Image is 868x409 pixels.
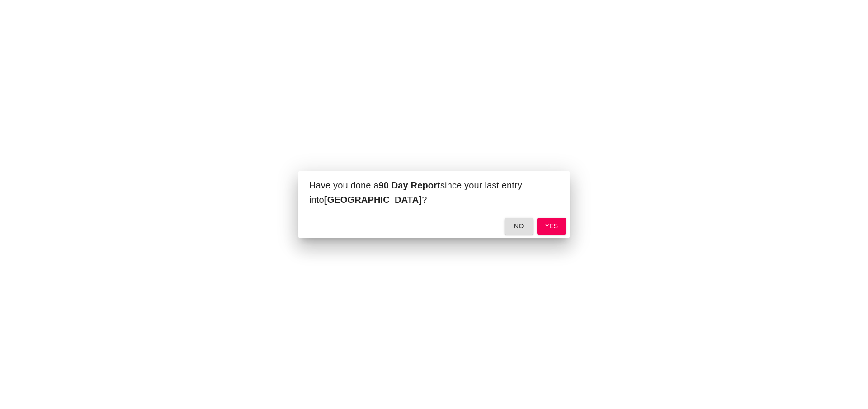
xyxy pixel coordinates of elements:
button: yes [537,218,566,235]
span: no [512,221,526,232]
button: no [505,218,533,235]
b: [GEOGRAPHIC_DATA] [324,195,422,205]
span: yes [544,221,559,232]
b: 90 Day Report [378,180,440,190]
span: Have you done a since your last entry into ? [309,180,522,205]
